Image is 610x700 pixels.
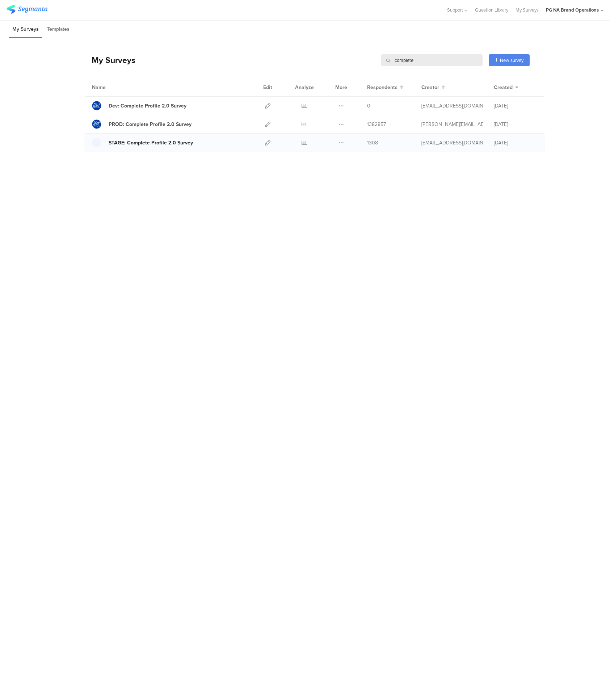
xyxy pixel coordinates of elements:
[109,102,186,110] div: Dev: Complete Profile 2.0 Survey
[109,139,193,147] div: STAGE: Complete Profile 2.0 Survey
[367,121,386,128] span: 1382857
[381,54,483,66] input: Survey Name, Creator...
[92,138,193,147] a: STAGE: Complete Profile 2.0 Survey
[421,139,483,147] div: gallup.r@pg.com
[9,21,42,38] li: My Surveys
[367,84,397,91] span: Respondents
[44,21,73,38] li: Templates
[421,84,439,91] span: Creator
[421,121,483,128] div: chellappa.uc@pg.com
[421,102,483,110] div: varun.yadav@mindtree.com
[421,84,445,91] button: Creator
[494,84,513,91] span: Created
[367,84,403,91] button: Respondents
[447,7,463,13] span: Support
[333,78,349,96] div: More
[84,54,135,66] div: My Surveys
[367,102,370,110] span: 0
[494,139,537,147] div: [DATE]
[494,84,518,91] button: Created
[294,78,315,96] div: Analyze
[367,139,378,147] span: 1308
[92,119,192,129] a: PROD: Complete Profile 2.0 Survey
[92,101,186,110] a: Dev: Complete Profile 2.0 Survey
[7,5,47,14] img: segmanta logo
[260,78,275,96] div: Edit
[494,102,537,110] div: [DATE]
[500,57,523,64] span: New survey
[494,121,537,128] div: [DATE]
[546,7,599,13] div: PG NA Brand Operations
[92,84,135,91] div: Name
[109,121,192,128] div: PROD: Complete Profile 2.0 Survey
